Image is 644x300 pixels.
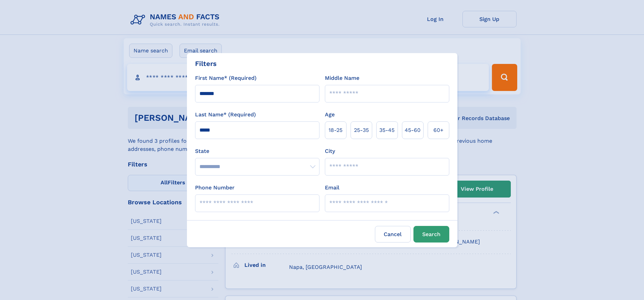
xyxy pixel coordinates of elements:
[195,184,235,192] label: Phone Number
[329,126,342,134] span: 18‑25
[433,126,444,134] span: 60+
[195,59,217,69] div: Filters
[195,74,257,82] label: First Name* (Required)
[325,147,335,155] label: City
[195,111,256,119] label: Last Name* (Required)
[325,184,339,192] label: Email
[195,147,319,155] label: State
[379,126,395,134] span: 35‑45
[354,126,369,134] span: 25‑35
[325,74,359,82] label: Middle Name
[325,111,335,119] label: Age
[413,226,449,243] button: Search
[405,126,421,134] span: 45‑60
[375,226,411,243] label: Cancel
